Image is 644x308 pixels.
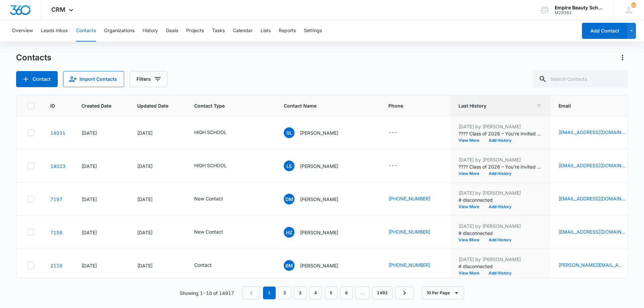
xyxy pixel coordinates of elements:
[180,290,234,297] p: Showing 1-10 of 14917
[484,138,516,142] button: Add History
[300,229,338,236] p: [PERSON_NAME]
[51,6,65,13] span: CRM
[459,163,542,170] p: ???? Class of 2026 – You're Invited to Our Build Your Own Empire Open House!
[82,129,121,136] div: [DATE]
[484,271,516,275] button: Add History
[137,262,178,269] div: [DATE]
[284,194,294,204] span: DM
[284,127,294,138] span: SL
[558,129,638,137] div: Email - saralama314@gmail.com - Select to Edit Field
[143,20,158,42] button: History
[137,102,168,109] span: Updated Date
[194,162,239,170] div: Contact Type - HIGH SCHOOL - Select to Edit Field
[137,163,178,170] div: [DATE]
[242,287,414,299] nav: Pagination
[459,223,542,230] p: [DATE] by [PERSON_NAME]
[388,162,410,170] div: Phone - - Select to Edit Field
[388,129,397,137] div: ---
[388,261,430,268] a: [PHONE_NUMBER]
[631,2,636,8] span: 129
[294,287,307,299] a: Page 3
[459,238,484,242] button: View More
[194,102,258,109] span: Contact Type
[194,162,227,169] div: HIGH SCHOOL
[459,138,484,142] button: View More
[186,20,204,42] button: Projects
[137,129,178,136] div: [DATE]
[558,162,626,169] a: [EMAIL_ADDRESS][DOMAIN_NAME]
[50,130,65,136] a: Navigate to contact details page for Sara Lama
[284,127,351,138] div: Contact Name - Sara Lama - Select to Edit Field
[63,71,124,87] button: Import Contacts
[388,261,442,269] div: Phone - (802) 359-2987 - Select to Edit Field
[137,229,178,236] div: [DATE]
[555,5,604,10] div: account name
[558,102,628,109] span: Email
[50,263,62,268] a: Navigate to contact details page for Bethany Maxfield
[194,195,223,202] div: New Contact
[388,228,442,236] div: Phone - (608) 797-8152 - Select to Edit Field
[300,129,338,136] p: [PERSON_NAME]
[129,71,167,87] button: Filters
[372,287,393,299] a: Page 1492
[284,161,351,171] div: Contact Name - Laila Ellis - Select to Edit Field
[459,263,542,270] p: # disconnected
[558,228,638,236] div: Email - zierfus.hannah@gmail.com - Select to Edit Field
[459,102,533,109] span: Last History
[82,102,111,109] span: Created Date
[41,20,68,42] button: Leads Inbox
[284,260,351,271] div: Contact Name - Bethany Maxfield - Select to Edit Field
[104,20,135,42] button: Organizations
[82,196,121,203] div: [DATE]
[459,256,542,263] p: [DATE] by [PERSON_NAME]
[194,195,235,203] div: Contact Type - New Contact - Select to Edit Field
[284,161,294,171] span: LE
[194,228,235,236] div: Contact Type - New Contact - Select to Edit Field
[555,10,604,15] div: account id
[194,261,224,269] div: Contact Type - Contact - Select to Edit Field
[422,287,464,299] button: 10 Per Page
[12,20,33,42] button: Overview
[309,287,322,299] a: Page 4
[388,129,410,137] div: Phone - - Select to Edit Field
[137,196,178,203] div: [DATE]
[325,287,337,299] a: Page 5
[284,227,351,238] div: Contact Name - Hannah Zierfus - Select to Edit Field
[631,2,636,8] div: notifications count
[284,227,294,238] span: HZ
[212,20,225,42] button: Tasks
[558,195,638,203] div: Email - sunflowerkisses0902@yahoo.com - Select to Edit Field
[484,238,516,242] button: Add History
[582,23,627,39] button: Add Contact
[558,195,626,202] a: [EMAIL_ADDRESS][DOMAIN_NAME]
[459,205,484,209] button: View More
[82,163,121,170] div: [DATE]
[194,261,212,268] div: Contact
[278,287,291,299] a: Page 2
[388,228,430,235] a: [PHONE_NUMBER]
[50,230,62,235] a: Navigate to contact details page for Hannah Zierfus
[459,156,542,163] p: [DATE] by [PERSON_NAME]
[300,196,338,203] p: [PERSON_NAME]
[284,102,363,109] span: Contact Name
[484,172,516,176] button: Add History
[459,172,484,176] button: View More
[279,20,296,42] button: Reports
[50,196,62,202] a: Navigate to contact details page for Dana Mayo
[388,162,397,170] div: ---
[50,102,56,109] span: ID
[233,20,253,42] button: Calendar
[194,228,223,235] div: New Contact
[558,261,638,269] div: Email - bethany.maxfield@rbctc.org - Select to Edit Field
[82,229,121,236] div: [DATE]
[166,20,178,42] button: Deals
[194,129,227,136] div: HIGH SCHOOL
[194,129,239,137] div: Contact Type - HIGH SCHOOL - Select to Edit Field
[459,123,542,130] p: [DATE] by [PERSON_NAME]
[388,102,433,109] span: Phone
[533,71,628,87] input: Search Contacts
[558,162,638,170] div: Email - shannon0382@gmail.com - Select to Edit Field
[284,260,294,271] span: BM
[16,71,58,87] button: Add Contact
[50,163,65,169] a: Navigate to contact details page for Laila Ellis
